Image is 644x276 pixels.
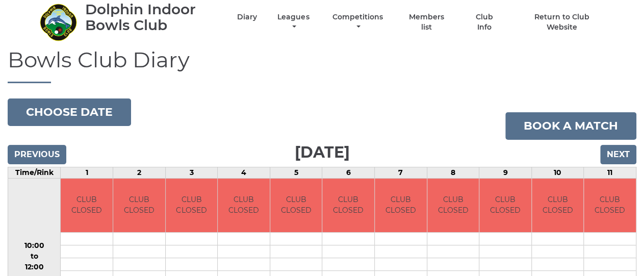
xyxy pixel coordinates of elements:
[61,179,113,232] td: CLUB CLOSED
[8,48,636,83] h1: Bowls Club Diary
[584,179,636,232] td: CLUB CLOSED
[270,167,322,179] td: 5
[322,179,374,232] td: CLUB CLOSED
[8,167,61,179] td: Time/Rink
[8,98,131,126] button: Choose date
[374,167,427,179] td: 7
[8,145,66,164] input: Previous
[113,167,166,179] td: 2
[531,167,584,179] td: 10
[113,179,165,232] td: CLUB CLOSED
[479,167,532,179] td: 9
[61,167,113,179] td: 1
[427,179,479,232] td: CLUB CLOSED
[330,12,385,32] a: Competitions
[165,167,218,179] td: 3
[600,145,636,164] input: Next
[479,179,531,232] td: CLUB CLOSED
[505,112,636,140] a: Book a match
[275,12,312,32] a: Leagues
[468,12,501,32] a: Club Info
[532,179,584,232] td: CLUB CLOSED
[218,179,270,232] td: CLUB CLOSED
[85,2,219,33] div: Dolphin Indoor Bowls Club
[218,167,270,179] td: 4
[39,3,78,41] img: Dolphin Indoor Bowls Club
[270,179,322,232] td: CLUB CLOSED
[322,167,375,179] td: 6
[584,167,636,179] td: 11
[519,12,605,32] a: Return to Club Website
[237,12,257,22] a: Diary
[427,167,479,179] td: 8
[403,12,450,32] a: Members list
[166,179,218,232] td: CLUB CLOSED
[375,179,427,232] td: CLUB CLOSED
